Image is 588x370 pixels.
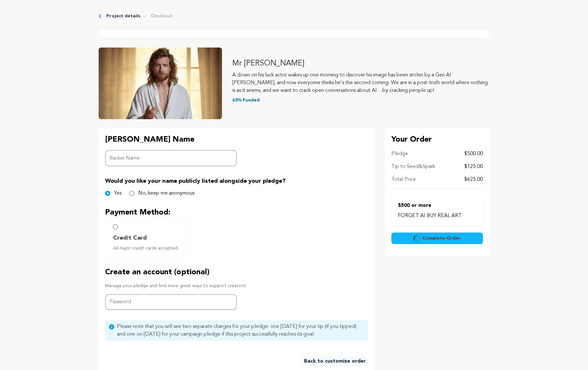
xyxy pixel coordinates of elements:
p: Mr [PERSON_NAME] [232,58,489,69]
label: No, keep me anonymous [138,189,194,197]
p: $500.00 [464,150,483,158]
input: Password [105,294,237,310]
p: [PERSON_NAME] Name [105,135,237,145]
p: Would you like your name publicly listed alongside your pledge? [105,177,368,186]
p: FORGET AI BUY REAL ART [398,212,477,220]
p: Create an account (optional) [105,267,368,277]
p: $625.00 [464,176,483,183]
p: A down on his luck actor wakes up one morning to discover his image has been stolen by a Gen AI [... [232,71,489,94]
input: Backer Name [105,150,237,166]
a: Back to customize order [301,356,368,366]
p: Manage your pledge and find more great ways to support creators! [105,283,368,289]
p: Tip to Seed&Spark [391,163,435,171]
p: Your Order [391,135,483,145]
p: $500 or more [398,202,477,209]
span: Credit Card [113,233,147,242]
p: $125.00 [464,163,483,171]
button: Complete Order [391,233,483,244]
span: All major credit cards accepted. [113,245,184,251]
p: Total Price [391,176,416,183]
span: Complete Order [423,235,461,242]
p: 63% Funded [232,97,489,103]
a: Project details [106,13,140,19]
a: Checkout [151,13,173,19]
p: Pledge [391,150,408,158]
label: Yes [114,189,121,197]
img: Mr Jesus image [99,48,222,119]
p: Payment Method: [105,207,368,218]
span: Please note that you will see two separate charges for your pledge: one [DATE] for your tip (if y... [117,323,364,338]
div: Breadcrumb [99,13,489,19]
